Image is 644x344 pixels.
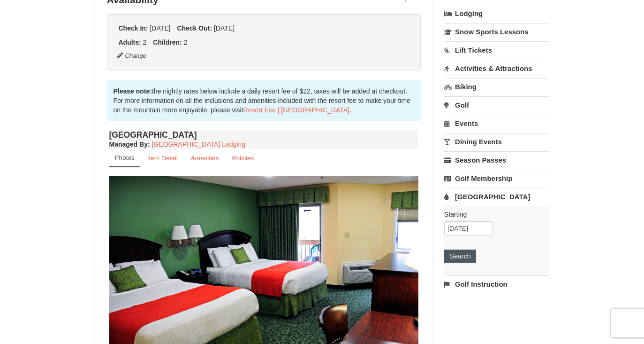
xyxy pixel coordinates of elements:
h4: [GEOGRAPHIC_DATA] [109,130,419,140]
a: Events [444,115,549,132]
a: Season Passes [444,151,549,169]
a: Golf Membership [444,170,549,187]
a: Resort Fee | [GEOGRAPHIC_DATA] [243,106,349,114]
a: Activities & Attractions [444,60,549,77]
a: Amenities [185,149,225,167]
span: 2 [143,39,147,46]
span: [DATE] [214,24,235,32]
a: Item Detail [141,149,184,167]
label: Starting [444,210,542,219]
a: Golf Instruction [444,275,549,293]
button: Search [444,250,476,263]
a: [GEOGRAPHIC_DATA] [444,188,549,205]
a: Golf [444,96,549,114]
a: Snow Sports Lessons [444,23,549,40]
a: Photos [109,149,140,167]
small: Policies [232,155,254,162]
span: 2 [184,39,188,46]
a: Policies [226,149,260,167]
a: [GEOGRAPHIC_DATA] Lodging [152,141,245,148]
a: Lift Tickets [444,41,549,59]
small: Item Detail [147,155,178,162]
button: Change [116,51,147,61]
div: the nightly rates below include a daily resort fee of $22, taxes will be added at checkout. For m... [107,80,421,121]
strong: Children: [153,39,182,46]
a: Dining Events [444,133,549,150]
strong: Check Out: [177,24,212,32]
strong: Adults: [119,39,141,46]
strong: : [109,141,150,148]
a: Biking [444,78,549,95]
strong: Please note: [114,87,152,95]
strong: Check In: [119,24,148,32]
span: [DATE] [150,24,170,32]
small: Photos [115,154,135,161]
span: Managed By [109,141,148,148]
a: Lodging [444,5,549,22]
small: Amenities [191,155,219,162]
